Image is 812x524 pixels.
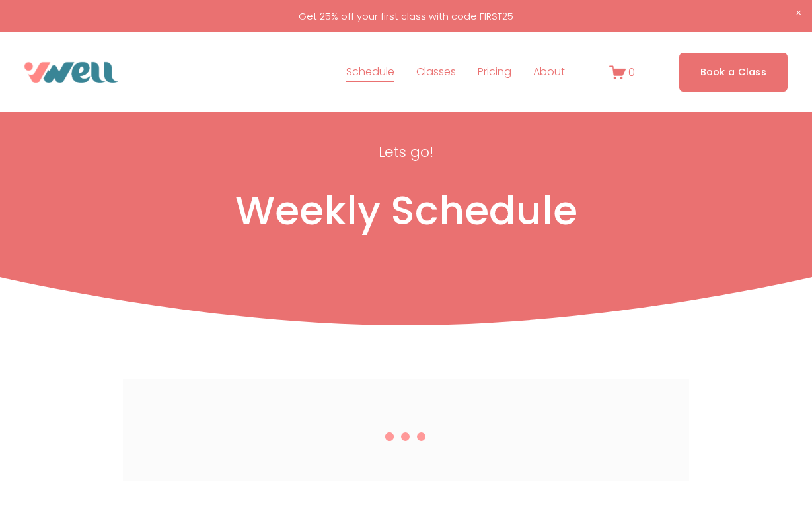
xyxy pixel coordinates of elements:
span: 0 [628,65,635,80]
a: 0 items in cart [609,64,636,81]
span: Classes [416,63,456,82]
span: About [533,63,565,82]
img: VWell [24,62,118,83]
a: Pricing [478,62,511,83]
h1: Weekly Schedule [24,186,788,235]
a: Book a Class [679,53,788,92]
a: folder dropdown [416,62,456,83]
a: Schedule [346,62,394,83]
a: folder dropdown [533,62,565,83]
p: Lets go! [249,139,563,165]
